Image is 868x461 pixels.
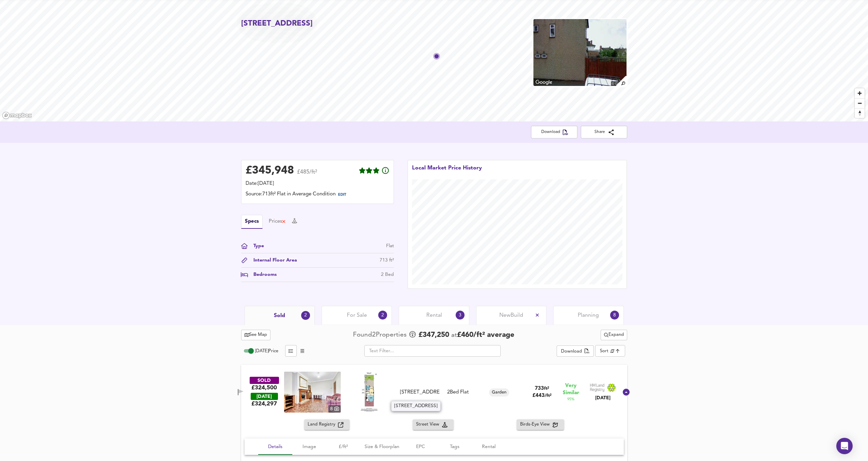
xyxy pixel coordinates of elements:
[442,443,468,451] span: Tags
[241,330,271,340] button: See Map
[245,331,267,339] span: See Map
[251,400,277,407] span: £ 324,297
[456,311,465,319] div: 3
[250,377,279,384] div: SOLD
[248,271,277,278] div: Bedrooms
[400,389,440,396] div: [STREET_ADDRESS]
[246,191,389,199] div: Source: 713ft² Flat in Average Condition
[517,419,564,430] button: Birds-Eye View
[476,443,502,451] span: Rental
[412,164,482,179] div: Local Market Price History
[284,372,341,413] a: property thumbnail 8
[251,384,277,391] div: £324,500
[262,443,288,451] span: Details
[330,443,356,451] span: £/ft²
[557,345,594,357] div: split button
[408,443,433,451] span: EPC
[451,332,457,339] span: at
[255,349,278,353] span: [DATE] Price
[380,257,394,264] div: 713 ft²
[274,312,285,319] span: Sold
[600,348,608,354] div: Sort
[447,389,469,396] div: 2 Bed Flat
[381,271,394,278] div: 2 Bed
[418,330,449,340] span: £ 347,250
[355,372,384,413] img: Floorplan
[578,312,599,319] span: Planning
[595,345,625,357] div: Sort
[416,421,442,429] span: Street View
[284,372,341,413] img: property thumbnail
[601,330,627,340] div: split button
[328,405,341,413] div: 8
[533,18,627,87] img: property
[251,393,278,400] div: [DATE]
[586,129,622,136] span: Share
[855,99,865,108] span: Zoom out
[241,215,263,229] button: Specs
[855,88,865,98] button: Zoom in
[308,421,338,429] span: Land Registry
[338,193,346,197] span: EDIT
[457,331,514,339] span: £ 460 / ft² average
[610,311,619,319] div: 8
[563,382,579,397] span: Very Similar
[532,393,551,398] span: £ 443
[590,383,616,392] img: Land Registry
[601,330,627,340] button: Expand
[536,129,572,136] span: Download
[561,348,582,356] div: Download
[615,75,627,87] img: search
[499,312,523,319] span: New Build
[2,111,32,119] a: Mapbox homepage
[567,397,574,402] span: 95 %
[604,331,624,339] span: Expand
[489,389,509,396] span: Garden
[855,108,865,118] button: Reset bearing to north
[581,126,627,138] button: Share
[248,242,264,250] div: Type
[545,393,551,398] span: / ft²
[413,419,454,430] button: Street View
[353,330,408,340] div: Found 2 Propert ies
[622,388,630,396] svg: Show Details
[520,421,553,429] span: Birds-Eye View
[246,180,389,188] div: Date: [DATE]
[269,218,286,225] button: Prices
[246,166,294,176] div: £ 345,948
[535,386,544,391] span: 733
[304,419,350,430] button: Land Registry
[855,98,865,108] button: Zoom out
[365,443,399,451] span: Size & Floorplan
[544,386,549,391] span: ft²
[296,443,322,451] span: Image
[378,311,387,319] div: 2
[836,438,853,454] div: Open Intercom Messenger
[426,312,442,319] span: Rental
[531,126,577,138] button: Download
[557,345,594,357] button: Download
[489,388,509,397] div: Garden
[297,169,317,179] span: £485/ft²
[386,242,394,250] div: Flat
[364,345,501,357] input: Text Filter...
[248,257,297,264] div: Internal Floor Area
[347,312,367,319] span: For Sale
[241,365,627,419] div: SOLD£324,500 [DATE]£324,297property thumbnail 8 Floorplan[STREET_ADDRESS]2Bed FlatGarden733ft²£44...
[301,311,310,320] div: 2
[241,18,313,29] h2: [STREET_ADDRESS]
[590,395,616,401] div: [DATE]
